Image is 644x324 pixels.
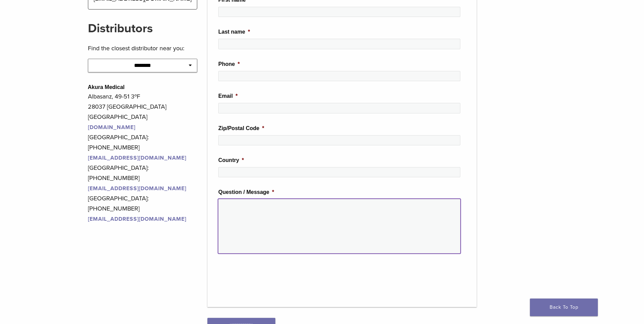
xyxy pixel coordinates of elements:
h2: Distributors [88,20,198,37]
a: [EMAIL_ADDRESS][DOMAIN_NAME] [88,216,186,222]
label: Zip/Postal Code [218,125,264,132]
label: Question / Message [218,189,274,196]
p: [GEOGRAPHIC_DATA]: [PHONE_NUMBER] [88,193,198,224]
a: [EMAIL_ADDRESS][DOMAIN_NAME] [88,155,186,161]
p: Find the closest distributor near you: [88,43,198,53]
label: Email [218,93,238,100]
label: Last name [218,29,250,36]
label: Country [218,157,244,164]
iframe: reCAPTCHA [218,264,321,291]
p: [GEOGRAPHIC_DATA]: [PHONE_NUMBER] [88,132,198,163]
p: Albasanz, 49-51 3ºF 28037 [GEOGRAPHIC_DATA] [GEOGRAPHIC_DATA] [88,91,198,122]
p: [GEOGRAPHIC_DATA]: [PHONE_NUMBER] [88,163,198,193]
a: Back To Top [530,299,598,316]
label: Phone [218,61,240,68]
a: [DOMAIN_NAME] [88,124,135,131]
a: [EMAIL_ADDRESS][DOMAIN_NAME] [88,185,188,192]
strong: Akura Medical [88,84,125,90]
